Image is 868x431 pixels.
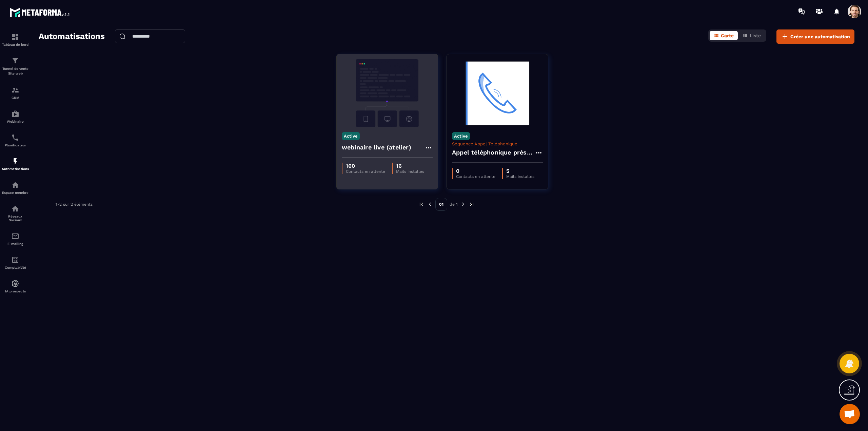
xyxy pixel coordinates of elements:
p: Tunnel de vente Site web [2,66,29,76]
p: Webinaire [2,120,29,123]
p: Séquence Appel Téléphonique [452,141,543,146]
img: formation [11,57,19,65]
p: Comptabilité [2,266,29,269]
a: formationformationCRM [2,81,29,105]
p: de 1 [450,202,458,207]
a: schedulerschedulerPlanificateur [2,128,29,152]
a: accountantaccountantComptabilité [2,251,29,274]
h2: Automatisations [39,29,105,44]
img: logo [9,6,71,18]
p: Automatisations [2,167,29,171]
p: 160 [346,163,385,169]
div: Mở cuộc trò chuyện [840,404,860,424]
button: Créer une automatisation [776,29,854,44]
a: automationsautomationsWebinaire [2,105,29,128]
img: scheduler [11,134,19,142]
a: automationsautomationsAutomatisations [2,152,29,176]
p: Mails installés [506,174,534,179]
img: automations [11,157,19,165]
p: 0 [456,168,495,174]
img: automation-background [342,59,433,127]
p: 5 [506,168,534,174]
img: prev [418,201,425,207]
img: social-network [11,205,19,213]
p: Contacts en attente [346,169,385,174]
img: formation [11,33,19,41]
p: Mails installés [396,169,424,174]
img: next [469,201,475,207]
a: formationformationTunnel de vente Site web [2,52,29,81]
button: Carte [710,31,738,40]
img: email [11,232,19,240]
p: Active [342,132,360,140]
p: Tableau de bord [2,43,29,46]
h4: webinaire live (atelier) [342,143,411,152]
img: prev [427,201,433,207]
img: automations [11,181,19,189]
h4: Appel téléphonique présence [452,148,535,157]
p: Planificateur [2,143,29,147]
p: CRM [2,96,29,100]
a: formationformationTableau de bord [2,28,29,52]
p: 16 [396,163,424,169]
p: Active [452,132,470,140]
img: automations [11,110,19,118]
img: accountant [11,256,19,264]
img: formation [11,86,19,94]
p: 1-2 sur 2 éléments [56,202,93,207]
a: social-networksocial-networkRéseaux Sociaux [2,200,29,227]
p: Espace membre [2,191,29,194]
a: automationsautomationsEspace membre [2,176,29,200]
span: Liste [750,33,761,38]
p: Réseaux Sociaux [2,214,29,222]
p: IA prospects [2,289,29,293]
img: automations [11,280,19,288]
p: 01 [435,198,447,211]
p: E-mailing [2,242,29,246]
img: automation-background [452,59,543,127]
p: Contacts en attente [456,174,495,179]
img: next [460,201,466,207]
a: emailemailE-mailing [2,227,29,251]
span: Carte [721,33,734,38]
span: Créer une automatisation [790,33,850,40]
button: Liste [738,31,765,40]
